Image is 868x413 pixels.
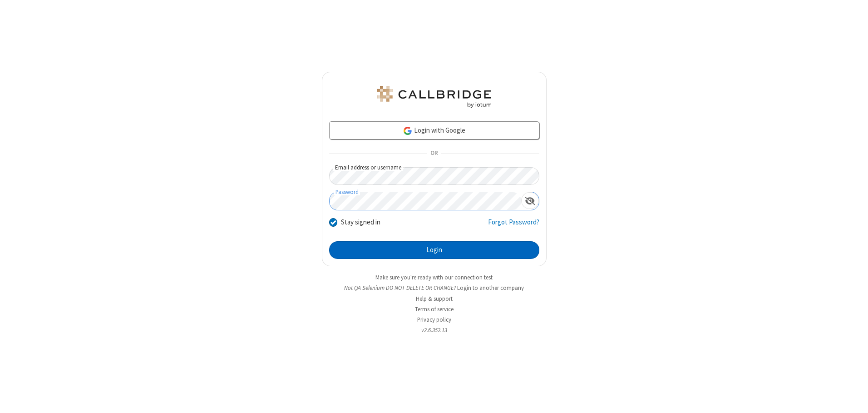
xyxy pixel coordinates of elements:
a: Help & support [416,295,453,303]
button: Login [329,241,539,259]
button: Login to another company [457,284,524,292]
a: Login with Google [329,121,539,139]
label: Stay signed in [341,217,380,228]
iframe: Chat [845,389,861,407]
img: QA Selenium DO NOT DELETE OR CHANGE [375,86,493,108]
img: google-icon.png [403,126,413,136]
li: v2.6.352.13 [322,326,547,334]
a: Terms of service [415,305,454,313]
a: Forgot Password? [488,217,539,234]
a: Privacy policy [417,316,451,323]
a: Make sure you're ready with our connection test [375,274,493,281]
input: Email address or username [329,167,539,185]
input: Password [330,192,521,210]
li: Not QA Selenium DO NOT DELETE OR CHANGE? [322,284,547,292]
div: Show password [521,192,539,209]
span: OR [427,147,441,160]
